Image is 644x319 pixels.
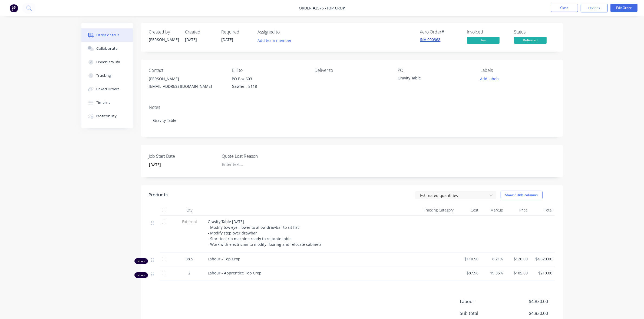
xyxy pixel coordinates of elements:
[96,73,111,78] div: Tracking
[514,29,555,35] div: Status
[81,82,133,96] button: Linked Orders
[514,37,547,45] button: Delivered
[149,29,179,35] div: Created by
[222,29,251,35] div: Required
[460,298,508,305] span: Labour
[149,37,179,42] div: [PERSON_NAME]
[96,114,117,119] div: Profitability
[134,258,148,264] div: Labour
[467,37,500,43] span: Yes
[530,205,554,216] div: Total
[551,4,578,12] button: Close
[222,153,289,159] label: Quote Lost Reason
[232,75,306,92] div: PO Box 603Gawler, , 5118
[299,6,326,11] span: Order #2576 -
[395,205,456,216] div: Tracking Category
[134,272,148,278] div: Labour
[456,205,481,216] div: Cost
[581,4,608,12] button: Options
[81,109,133,123] button: Profitability
[398,68,472,73] div: PO
[420,37,441,42] a: INV-000368
[458,270,478,276] span: $87.98
[315,68,389,73] div: Deliver to
[508,298,548,305] span: $4,830.00
[532,256,552,262] span: $4,620.00
[149,83,223,90] div: [EMAIL_ADDRESS][DOMAIN_NAME]
[258,29,312,35] div: Assigned to
[483,256,503,262] span: 8.21%
[208,270,262,276] span: Labour - Apprentice Top Crop
[258,37,295,44] button: Add team member
[232,75,306,83] div: PO Box 603
[81,28,133,42] button: Order details
[185,37,197,42] span: [DATE]
[480,68,554,73] div: Labels
[81,42,133,55] button: Collaborate
[222,37,233,42] span: [DATE]
[501,191,543,199] button: Show / Hide columns
[149,105,555,110] div: Notes
[149,112,555,129] div: Gravity Table
[255,37,294,44] button: Add team member
[173,205,206,216] div: Qty
[477,75,502,82] button: Add labels
[326,6,345,11] a: Top Crop
[507,270,528,276] span: $105.00
[514,37,547,43] span: Delivered
[483,270,503,276] span: 19.35%
[232,83,306,90] div: Gawler, , 5118
[186,256,193,262] span: 38.5
[176,219,204,224] span: External
[481,205,505,216] div: Markup
[458,256,478,262] span: $110.90
[185,29,215,35] div: Created
[507,256,528,262] span: $120.00
[81,69,133,82] button: Tracking
[81,96,133,109] button: Timeline
[149,75,223,83] div: [PERSON_NAME]
[505,205,530,216] div: Price
[149,68,223,73] div: Contact
[398,75,465,83] div: Gravity Table
[96,60,120,65] div: Checklists 0/0
[610,4,638,12] button: Edit Order
[467,29,508,35] div: Invoiced
[420,29,461,35] div: Xero Order #
[96,87,120,92] div: Linked Orders
[96,100,111,105] div: Timeline
[460,310,508,317] span: Sub total
[96,46,118,51] div: Collaborate
[149,192,168,198] div: Products
[149,75,223,92] div: [PERSON_NAME][EMAIL_ADDRESS][DOMAIN_NAME]
[508,310,548,317] span: $4,830.00
[232,68,306,73] div: Bill to
[10,4,18,12] img: Factory
[189,270,191,276] span: 2
[96,33,119,38] div: Order details
[145,161,213,169] input: Enter date
[208,256,241,261] span: Labour - Top Crop
[149,153,217,159] label: Job Start Date
[532,270,552,276] span: $210.00
[81,55,133,69] button: Checklists 0/0
[208,219,322,247] span: Gravity Table [DATE] - Modify tow eye , lower to allow drawbar to sit flat - Modify step over dra...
